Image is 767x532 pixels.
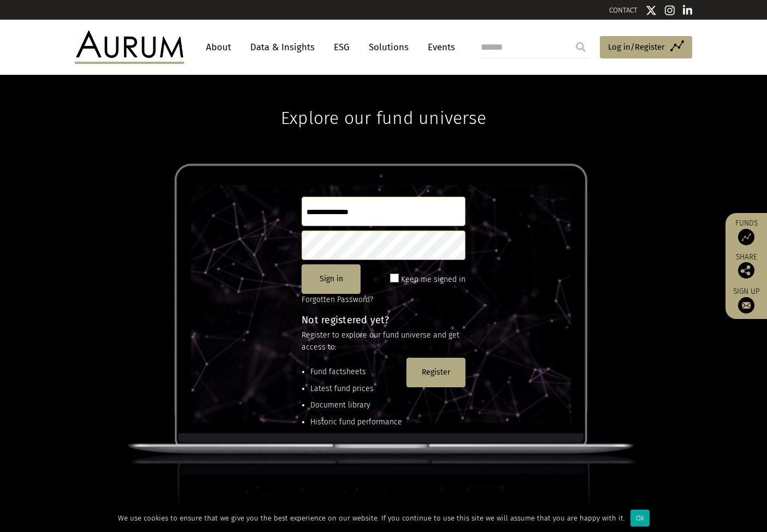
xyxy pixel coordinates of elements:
button: Register [406,358,465,387]
img: Instagram icon [665,5,675,16]
li: Latest fund prices [310,383,402,395]
p: Register to explore our fund universe and get access to: [302,329,465,354]
a: Log in/Register [600,36,692,59]
a: Funds [731,218,762,245]
label: Keep me signed in [401,273,465,286]
a: Events [422,37,455,57]
img: Share this post [738,262,754,279]
a: Forgotten Password? [302,295,373,304]
img: Linkedin icon [683,5,693,16]
h4: Not registered yet? [302,315,465,325]
input: Submit [570,36,592,58]
h1: Explore our fund universe [281,75,486,128]
li: Document library [310,399,402,411]
a: Sign up [731,287,762,314]
img: Aurum [75,31,184,63]
a: ESG [328,37,355,57]
a: Solutions [363,37,414,57]
a: About [200,37,237,57]
img: Sign up to our newsletter [738,297,754,314]
button: Sign in [302,264,361,294]
a: Data & Insights [245,37,320,57]
img: Access Funds [738,229,754,245]
span: Log in/Register [608,40,665,54]
li: Fund factsheets [310,366,402,378]
div: Ok [630,510,650,527]
div: Share [731,253,762,279]
li: Historic fund performance [310,416,402,428]
a: CONTACT [609,6,638,14]
img: Twitter icon [646,5,657,16]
